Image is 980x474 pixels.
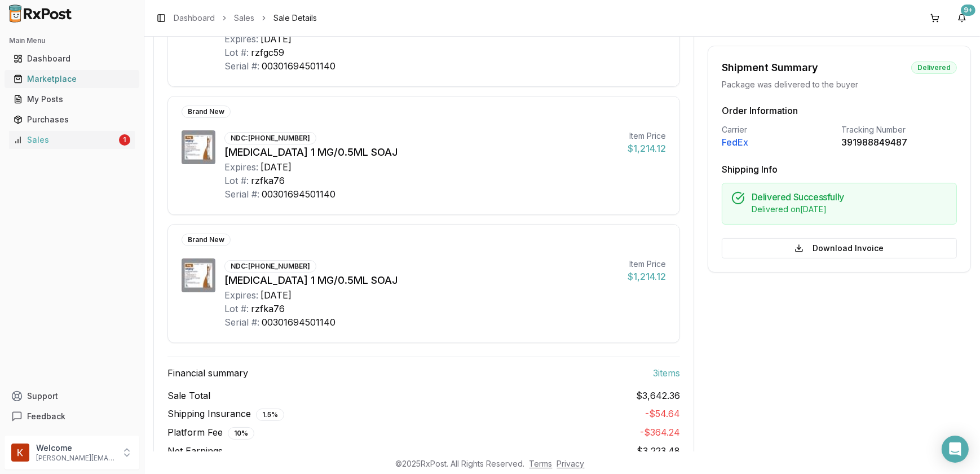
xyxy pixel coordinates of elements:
div: Sales [14,134,117,146]
div: Purchases [14,114,130,125]
div: Carrier [722,124,837,135]
span: - $364.24 [640,427,680,438]
div: Delivered [911,62,957,74]
h3: Shipping Info [722,163,957,176]
p: Welcome [36,442,114,454]
div: 10 % [228,427,254,440]
span: $3,223.48 [637,445,680,457]
span: Platform Fee [167,425,254,440]
span: 3 item s [653,366,680,380]
span: Net Earnings [167,444,223,458]
div: 9+ [961,5,975,16]
div: Item Price [628,130,666,142]
a: Sales [234,12,254,24]
div: Marketplace [14,73,130,85]
span: Shipping Insurance [167,407,284,421]
nav: breadcrumb [174,12,317,24]
span: Sale Total [167,389,210,402]
button: Marketplace [5,70,139,88]
button: Download Invoice [722,238,957,258]
div: rzfka76 [251,302,285,315]
div: $1,214.12 [628,270,666,283]
div: rzfgc59 [251,46,284,59]
div: rzfka76 [251,174,285,187]
div: Shipment Summary [722,60,818,76]
a: Privacy [557,459,585,468]
h2: Main Menu [9,36,135,45]
div: Expires: [224,288,258,302]
div: [DATE] [261,288,292,302]
div: 1 [119,134,130,146]
p: [PERSON_NAME][EMAIL_ADDRESS][DOMAIN_NAME] [36,454,114,463]
div: FedEx [722,135,837,149]
a: Dashboard [9,49,135,69]
span: Sale Details [273,12,317,24]
img: User avatar [11,444,29,462]
span: Financial summary [167,366,248,380]
a: Purchases [9,109,135,130]
div: Serial #: [224,59,259,73]
a: Sales1 [9,130,135,150]
div: Open Intercom Messenger [942,436,969,463]
div: NDC: [PHONE_NUMBER] [224,260,316,273]
button: Dashboard [5,50,139,68]
button: Feedback [5,406,139,427]
div: 00301694501140 [262,187,336,201]
div: 00301694501140 [262,59,336,73]
div: [MEDICAL_DATA] 1 MG/0.5ML SOAJ [224,144,619,160]
span: $3,642.36 [636,389,680,402]
div: Item Price [628,258,666,270]
a: My Posts [9,89,135,109]
div: [DATE] [261,32,292,46]
div: NDC: [PHONE_NUMBER] [224,132,316,144]
div: [DATE] [261,160,292,174]
img: Wegovy 1 MG/0.5ML SOAJ [182,130,215,164]
div: Package was delivered to the buyer [722,79,957,90]
div: 1.5 % [256,409,284,421]
div: [MEDICAL_DATA] 1 MG/0.5ML SOAJ [224,273,619,288]
div: 391988849487 [841,135,957,149]
div: Brand New [182,106,231,118]
div: Lot #: [224,46,249,59]
div: Expires: [224,32,258,46]
div: Tracking Number [841,124,957,135]
div: Brand New [182,234,231,246]
a: Dashboard [174,12,215,24]
div: Dashboard [14,53,130,64]
div: Lot #: [224,302,249,315]
div: Serial #: [224,187,259,201]
h5: Delivered Successfully [752,192,947,201]
button: My Posts [5,90,139,108]
span: - $54.64 [645,408,680,419]
button: 9+ [953,9,971,27]
a: Terms [529,459,553,468]
h3: Order Information [722,104,957,117]
div: My Posts [14,94,130,105]
div: Delivered on [DATE] [752,204,947,215]
a: Marketplace [9,69,135,89]
img: RxPost Logo [5,5,77,23]
div: Expires: [224,160,258,174]
div: Serial #: [224,315,259,329]
button: Purchases [5,111,139,129]
button: Sales1 [5,131,139,149]
div: 00301694501140 [262,315,336,329]
div: $1,214.12 [628,142,666,155]
button: Support [5,386,139,406]
span: Feedback [27,411,65,422]
div: Lot #: [224,174,249,187]
img: Wegovy 1 MG/0.5ML SOAJ [182,258,215,292]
